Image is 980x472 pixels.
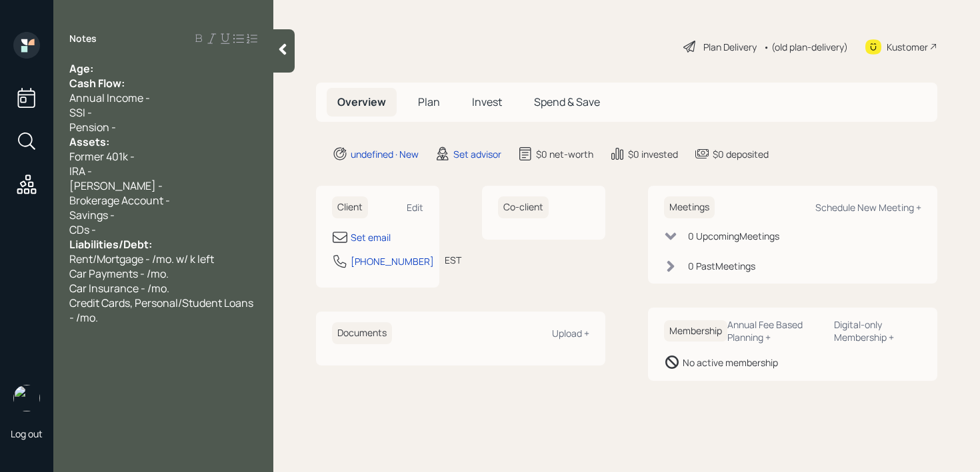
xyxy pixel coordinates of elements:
span: Credit Cards, Personal/Student Loans - /mo. [69,296,255,325]
div: • (old plan-delivery) [763,40,848,54]
span: Annual Income - [69,91,150,105]
span: Rent/Mortgage - /mo. w/ k left [69,252,214,266]
h6: Documents [332,322,392,344]
span: Liabilities/Debt: [69,237,152,252]
div: $0 deposited [713,147,769,161]
div: EST [445,253,461,267]
span: SSI - [69,105,92,120]
div: $0 invested [628,147,678,161]
h6: Meetings [664,196,715,218]
div: undefined · New [351,147,419,161]
span: Car Payments - /mo. [69,266,169,281]
span: Car Insurance - /mo. [69,281,169,296]
span: Invest [472,95,502,109]
div: Digital-only Membership + [834,318,921,344]
div: Set advisor [453,147,501,161]
span: Spend & Save [534,95,600,109]
div: 0 Past Meeting s [688,259,755,273]
div: [PHONE_NUMBER] [351,254,434,268]
span: Cash Flow: [69,76,125,91]
div: Plan Delivery [703,40,757,54]
div: Schedule New Meeting + [815,201,921,214]
div: Set email [351,230,391,244]
div: Edit [407,201,423,214]
div: $0 net-worth [536,147,593,161]
div: Kustomer [887,40,928,54]
span: Age: [69,61,93,76]
span: Overview [337,95,386,109]
h6: Client [332,196,368,218]
div: Log out [11,427,43,440]
img: retirable_logo.png [13,385,40,411]
span: [PERSON_NAME] - [69,178,163,193]
div: No active membership [683,355,778,369]
div: Annual Fee Based Planning + [727,318,823,344]
div: 0 Upcoming Meeting s [688,229,779,243]
span: Brokerage Account - [69,193,170,208]
span: Former 401k - [69,149,135,164]
span: IRA - [69,164,92,178]
div: Upload + [552,327,589,340]
span: CDs - [69,222,96,237]
span: Plan [418,95,440,109]
h6: Co-client [498,196,549,218]
span: Assets: [69,134,109,149]
label: Notes [69,32,97,45]
span: Savings - [69,208,115,222]
span: Pension - [69,120,116,134]
h6: Membership [664,320,727,342]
